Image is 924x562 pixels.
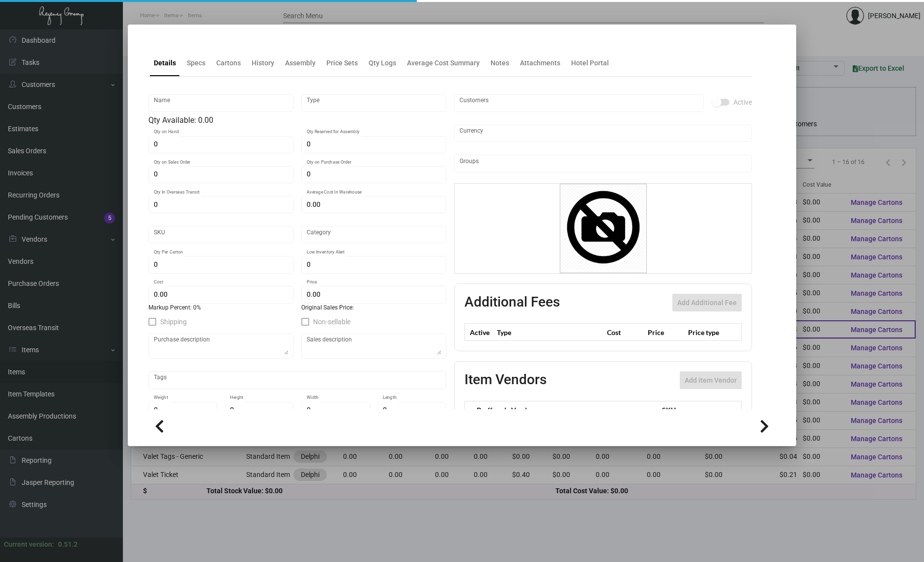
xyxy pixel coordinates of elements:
th: Cost [605,324,645,341]
div: Assembly [285,58,316,68]
th: Price type [686,324,730,341]
div: 0.51.2 [58,539,78,550]
div: Qty Logs [369,58,396,68]
div: Price Sets [326,58,358,68]
div: Cartons [216,58,241,68]
th: Vendor [506,401,657,419]
th: Price [645,324,686,341]
span: Non-sellable [313,316,350,328]
button: Add Additional Fee [672,294,742,311]
th: Active [465,324,495,341]
div: Qty Available: 0.00 [148,114,446,126]
div: Current version: [4,539,54,550]
div: Specs [187,58,205,68]
div: Notes [491,58,509,68]
span: Active [733,96,752,108]
div: Hotel Portal [571,58,609,68]
input: Add new.. [460,99,699,107]
div: Details [154,58,176,68]
div: History [252,58,274,68]
button: Add item Vendor [680,371,742,389]
h2: Additional Fees [464,294,560,311]
th: Type [494,324,605,341]
div: Attachments [520,58,560,68]
span: Shipping [160,316,187,328]
input: Add new.. [460,160,747,168]
th: Preffered [465,401,507,419]
th: SKU [657,401,741,419]
span: Add item Vendor [685,376,737,384]
h2: Item Vendors [464,371,547,389]
span: Add Additional Fee [677,299,737,307]
div: Average Cost Summary [407,58,480,68]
